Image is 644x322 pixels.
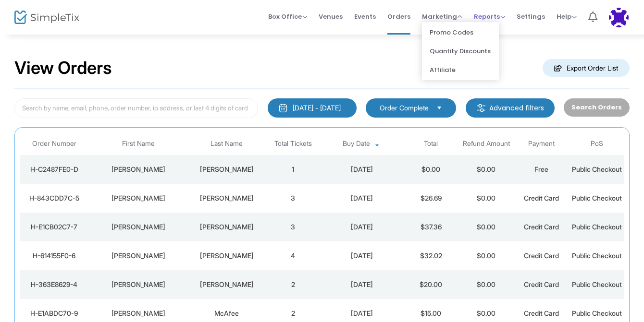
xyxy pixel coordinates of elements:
[422,42,499,60] li: Quantity Discounts
[524,251,559,260] span: Credit Card
[387,4,410,29] span: Orders
[572,251,622,260] span: Public Checkout
[458,241,514,270] td: $0.00
[268,12,307,21] span: Box Office
[22,165,87,174] div: H-C2487FE0-D
[354,4,376,29] span: Events
[22,309,87,318] div: H-E1ABDC70-9
[524,280,559,288] span: Credit Card
[319,4,343,29] span: Venues
[433,103,446,113] button: Select
[524,194,559,202] span: Credit Card
[572,165,622,173] span: Public Checkout
[91,193,186,203] div: Casey
[323,165,401,174] div: 9/24/2025
[528,140,555,148] span: Payment
[265,132,321,155] th: Total Tickets
[278,103,288,113] img: monthly
[572,194,622,202] span: Public Checkout
[403,155,458,184] td: $0.00
[122,140,155,148] span: First Name
[22,280,87,289] div: H-363E8629-4
[22,251,87,261] div: H-614155F0-6
[32,140,76,148] span: Order Number
[265,241,321,270] td: 4
[265,213,321,241] td: 3
[458,213,514,241] td: $0.00
[211,140,243,148] span: Last Name
[403,241,458,270] td: $32.02
[517,4,545,29] span: Settings
[403,270,458,299] td: $20.00
[543,59,630,77] m-button: Export Order List
[458,184,514,213] td: $0.00
[524,223,559,231] span: Credit Card
[591,140,603,148] span: PoS
[265,184,321,213] td: 3
[534,165,548,173] span: Free
[265,270,321,299] td: 2
[323,251,401,261] div: 8/28/2025
[380,103,429,113] span: Order Complete
[474,12,505,21] span: Reports
[466,98,555,118] m-button: Advanced filters
[572,223,622,231] span: Public Checkout
[91,251,186,261] div: Kristin
[293,103,341,113] div: [DATE] - [DATE]
[22,193,87,203] div: H-843CDD7C-5
[403,132,458,155] th: Total
[91,280,186,289] div: Lesli
[22,222,87,232] div: H-E1CB02C7-7
[572,309,622,317] span: Public Checkout
[572,280,622,288] span: Public Checkout
[373,140,381,148] span: Sortable
[422,12,462,21] span: Marketing
[14,98,258,118] input: Search by name, email, phone, order number, ip address, or last 4 digits of card
[476,103,486,113] img: filter
[524,309,559,317] span: Credit Card
[458,155,514,184] td: $0.00
[268,98,357,118] button: [DATE] - [DATE]
[403,184,458,213] td: $26.69
[323,280,401,289] div: 8/26/2025
[190,165,263,174] div: Lynn
[343,140,370,148] span: Buy Date
[265,155,321,184] td: 1
[323,309,401,318] div: 8/26/2025
[190,222,263,232] div: McCan
[190,309,263,318] div: McAfee
[422,23,499,42] li: Promo Codes
[458,270,514,299] td: $0.00
[323,222,401,232] div: 8/29/2025
[91,309,186,318] div: Ashley
[422,60,499,79] li: Affiliate
[190,251,263,261] div: Lopez
[91,165,186,174] div: Emily
[557,12,577,21] span: Help
[190,193,263,203] div: Thurman
[190,280,263,289] div: Rodgers
[323,193,401,203] div: 8/29/2025
[458,132,514,155] th: Refund Amount
[403,213,458,241] td: $37.36
[91,222,186,232] div: Julie
[14,58,112,79] h2: View Orders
